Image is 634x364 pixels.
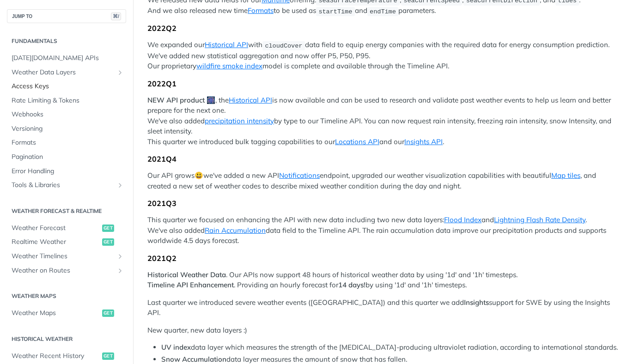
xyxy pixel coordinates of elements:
[494,215,585,224] a: Lightning Flash Rate Density
[12,124,124,133] span: Versioning
[7,306,126,320] a: Weather Mapsget
[205,226,266,235] a: Rain Accumulation
[205,116,274,125] a: precipitation intensity
[7,292,126,300] h2: Weather Maps
[147,297,620,318] p: Last quarter we introduced severe weather events ([GEOGRAPHIC_DATA]) and this quarter we add supp...
[205,40,248,49] a: Historical API
[7,94,126,108] a: Rate Limiting & Tokens
[7,178,126,192] a: Tools & LibrariesShow subpages for Tools & Libraries
[147,199,620,208] div: 2021Q3
[12,237,100,247] span: Realtime Weather
[248,6,274,15] a: Formats
[147,270,226,279] strong: Historical Weather Data
[116,253,124,260] button: Show subpages for Weather Timelines
[12,138,124,147] span: Formats
[444,215,482,224] a: Flood Index
[161,355,226,364] strong: Snow Accumulation
[12,54,124,63] span: [DATE][DOMAIN_NAME] APIs
[147,40,620,71] p: We expanded our with data field to equip energy companies with the required data for energy consu...
[12,167,124,176] span: Error Handling
[404,137,443,146] a: Insights API
[161,343,191,352] strong: UV index
[12,82,124,91] span: Access Keys
[335,137,379,146] a: Locations API
[147,170,620,191] p: Our API grows 😃 we've added a new API endpoint, upgraded our weather visualization capabilities w...
[7,108,126,121] a: Webhooks
[279,171,320,180] a: Notifications
[7,349,126,363] a: Weather Recent Historyget
[12,266,114,275] span: Weather on Routes
[196,61,262,70] a: wildfire smoke index
[7,136,126,150] a: Formats
[116,69,124,76] button: Show subpages for Weather Data Layers
[102,224,114,232] span: get
[7,66,126,79] a: Weather Data LayersShow subpages for Weather Data Layers
[7,51,126,65] a: [DATE][DOMAIN_NAME] APIs
[370,8,396,15] span: endTime
[338,280,366,289] strong: 14 days!
[7,122,126,136] a: Versioning
[102,352,114,360] span: get
[116,182,124,189] button: Show subpages for Tools & Libraries
[111,12,121,20] span: ⌘/
[7,221,126,235] a: Weather Forecastget
[12,181,114,190] span: Tools & Libraries
[12,68,114,77] span: Weather Data Layers
[7,249,126,263] a: Weather TimelinesShow subpages for Weather Timelines
[12,252,114,261] span: Weather Timelines
[147,215,620,246] p: This quarter we focused on enhancing the API with new data including two new data layers: and . W...
[147,254,620,263] div: 2021Q2
[464,298,489,307] strong: Insights
[147,325,620,336] p: New quarter, new data layers :)
[147,79,620,88] div: 2022Q1
[12,152,124,162] span: Pagination
[147,154,620,164] div: 2021Q4
[147,280,234,289] strong: Timeline API Enhancement
[7,264,126,278] a: Weather on RoutesShow subpages for Weather on Routes
[551,171,580,180] a: Map tiles
[102,238,114,246] span: get
[318,8,352,15] span: startTime
[7,79,126,93] a: Access Keys
[12,309,100,318] span: Weather Maps
[7,150,126,164] a: Pagination
[12,352,100,361] span: Weather Recent History
[116,267,124,274] button: Show subpages for Weather on Routes
[265,42,302,49] span: cloudCover
[7,9,126,23] button: JUMP TO⌘/
[7,235,126,249] a: Realtime Weatherget
[7,335,126,343] h2: Historical Weather
[12,110,124,119] span: Webhooks
[102,309,114,317] span: get
[7,164,126,178] a: Error Handling
[147,96,205,104] strong: NEW API product
[147,95,620,147] p: 🎆 , the is now available and can be used to research and validate past weather events to help us ...
[161,342,620,353] li: data layer which measures the strength of the [MEDICAL_DATA]-producing ultraviolet radiation, acc...
[147,24,620,33] div: 2022Q2
[147,270,620,291] p: . Our APIs now support 48 hours of historical weather data by using '1d' and '1h' timesteps. . Pr...
[12,224,100,233] span: Weather Forecast
[7,207,126,215] h2: Weather Forecast & realtime
[7,37,126,45] h2: Fundamentals
[229,96,272,104] a: Historical API
[12,96,124,105] span: Rate Limiting & Tokens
